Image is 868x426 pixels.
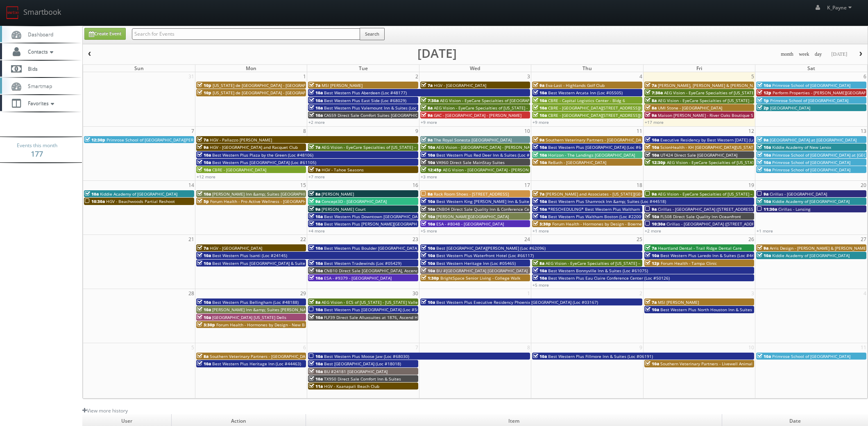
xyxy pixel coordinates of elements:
span: Southern Veterinary Partners - [GEOGRAPHIC_DATA][PERSON_NAME] [546,137,680,143]
span: 10a [421,159,435,165]
span: 7a [645,299,657,305]
span: 10a [309,369,323,374]
span: Best Western King [PERSON_NAME] Inn & Suites (Loc #62106) [436,198,558,204]
span: 10p [197,82,211,88]
span: Best Western Arcata Inn (Loc #05505) [548,90,623,96]
span: 7a [197,245,209,251]
span: AEG Vision - EyeCare Specialties of [US_STATE] – [PERSON_NAME] Vision [664,90,805,96]
span: CBRE - [GEOGRAPHIC_DATA][STREET_ADDRESS][GEOGRAPHIC_DATA] [548,112,679,118]
span: 9a [309,206,320,212]
span: 10a [757,144,771,150]
span: 3:30p [533,221,551,227]
span: AEG Vision - EyeCare Specialties of [US_STATE] - In Focus Vision Center [434,105,572,111]
span: 10a [757,159,771,165]
span: Primrose School of [GEOGRAPHIC_DATA] [772,353,850,359]
span: 8a [645,105,657,111]
span: 10a [197,253,211,258]
span: Primrose School of [GEOGRAPHIC_DATA] [770,98,848,103]
span: 10a [309,90,323,96]
span: Kiddie Academy of [GEOGRAPHIC_DATA] [100,191,177,197]
span: Smartmap [24,82,52,89]
a: +2 more [308,119,325,125]
span: Arris Design - [PERSON_NAME] & [PERSON_NAME] [770,245,867,251]
span: ESA - #9379 - [GEOGRAPHIC_DATA] [324,275,392,281]
span: 3 [526,72,531,81]
span: 7:30a [421,98,439,103]
span: ESA - #8048 - [GEOGRAPHIC_DATA] [436,221,504,227]
span: 10a [309,260,323,266]
span: HGV - [GEOGRAPHIC_DATA] and Racquet Club [210,144,298,150]
span: 7a [309,144,320,150]
span: 10a [197,159,211,165]
span: 10a [757,82,771,88]
span: 10p [197,90,211,96]
span: 15 [299,181,307,189]
span: 10a [197,152,211,158]
span: 10a [645,253,659,258]
span: Best Western Plus Eau Claire Conference Center (Loc #50126) [548,275,670,281]
span: Forum Health - Tampa Clinic [661,260,717,266]
span: 20 [860,181,867,189]
span: HGV - Beachwoods Partial Reshoot [106,198,175,204]
span: [PERSON_NAME][GEOGRAPHIC_DATA] [436,214,509,219]
span: 9a [533,137,544,143]
span: 10a [309,268,323,273]
span: 10a [421,268,435,273]
span: 10a [533,206,547,212]
span: 7a [645,245,657,251]
span: [PERSON_NAME] Court [322,206,366,212]
span: 7:30a [645,90,663,96]
span: Best Western Plus [GEOGRAPHIC_DATA] (Loc #50153) [324,307,428,312]
span: Best [GEOGRAPHIC_DATA] (Loc #18018) [324,361,401,367]
span: 12:45p [421,167,442,173]
span: Bids [24,65,38,72]
a: +7 more [308,174,325,180]
span: [US_STATE] de [GEOGRAPHIC_DATA] - [GEOGRAPHIC_DATA] [213,82,326,88]
span: 9a [197,144,209,150]
span: 12:30p [645,159,666,165]
span: Executive Residency by Best Western [DATE] (Loc #44764) [660,137,774,143]
span: 23 [412,235,419,244]
span: AEG Vision - EyeCare Specialties of [US_STATE] – EyeCare in [GEOGRAPHIC_DATA] [322,144,480,150]
span: 10a [309,361,323,367]
span: HGV - Tahoe Seasons [322,167,364,173]
span: VA960 Direct Sale MainStay Suites [436,159,505,165]
span: 7 [190,127,195,135]
span: Heartland Dental - Trail Ridge Dental Care [658,245,742,251]
span: Best Western Tradewinds (Loc #05429) [324,260,401,266]
span: 10a [757,152,771,158]
span: Best Western Plus Isanti (Loc #24145) [212,253,287,258]
span: Best Western Plus [GEOGRAPHIC_DATA] (Loc #61105) [212,159,316,165]
span: 10a [533,268,547,273]
span: UT424 Direct Sale [GEOGRAPHIC_DATA] [660,152,737,158]
span: ReBath - [GEOGRAPHIC_DATA] [548,159,606,165]
span: 10a [309,376,323,382]
span: 8a [309,191,320,197]
span: 10a [309,112,323,118]
span: Best Western Plus Waterfront Hotel (Loc #66117) [436,253,534,258]
span: 7a [309,82,320,88]
span: Best [GEOGRAPHIC_DATA][PERSON_NAME] (Loc #62096) [436,245,546,251]
span: 10a [533,198,547,204]
span: AEG Vision - [GEOGRAPHIC_DATA] - [PERSON_NAME][GEOGRAPHIC_DATA] [436,144,577,150]
a: +4 more [308,228,325,234]
span: Favorites [24,100,56,107]
span: Best Western Plus Executive Residency Phoenix [GEOGRAPHIC_DATA] (Loc #03167) [436,299,598,305]
span: 8a [309,299,320,305]
span: [PERSON_NAME] Inn &amp; Suites [GEOGRAPHIC_DATA] [212,191,321,197]
span: 10a [533,105,547,111]
span: 10a [645,144,659,150]
span: 9a [757,245,768,251]
span: 9a [533,82,544,88]
span: 11 [636,127,643,135]
span: Best Western Plus North Houston Inn & Suites (Loc #44475) [660,307,779,312]
span: Kiddie Academy of [GEOGRAPHIC_DATA] [772,253,850,258]
span: 9a [645,191,657,197]
a: +3 more [421,174,437,180]
span: 10a [421,152,435,158]
span: 10a [421,299,435,305]
button: [DATE] [828,49,850,59]
span: Sun [134,65,144,72]
span: 10a [197,361,211,367]
span: Fri [696,65,702,72]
